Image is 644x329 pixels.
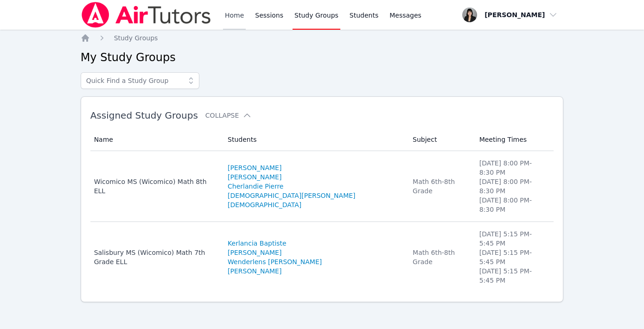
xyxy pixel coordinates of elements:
[81,72,199,89] input: Quick Find a Study Group
[90,222,554,292] tr: Salisbury MS (Wicomico) Math 7th Grade ELLKerlancia Baptiste[PERSON_NAME]Wenderlens [PERSON_NAME]...
[222,128,407,151] th: Students
[81,33,564,43] nav: Breadcrumb
[228,182,283,191] a: Cherlandie Pierre
[228,191,402,209] a: [DEMOGRAPHIC_DATA][PERSON_NAME][DEMOGRAPHIC_DATA]
[228,163,281,172] a: [PERSON_NAME]
[228,239,287,248] a: Kerlancia Baptiste
[94,177,217,196] div: Wicomico MS (Wicomico) Math 8th ELL
[479,266,548,285] li: [DATE] 5:15 PM - 5:45 PM
[90,110,198,121] span: Assigned Study Groups
[479,229,548,248] li: [DATE] 5:15 PM - 5:45 PM
[407,128,474,151] th: Subject
[474,128,554,151] th: Meeting Times
[389,11,421,20] span: Messages
[205,111,252,120] button: Collapse
[413,177,468,196] div: Math 6th-8th Grade
[228,266,281,276] a: [PERSON_NAME]
[479,158,548,177] li: [DATE] 8:00 PM - 8:30 PM
[228,248,281,257] a: [PERSON_NAME]
[114,33,158,43] a: Study Groups
[228,172,281,182] a: [PERSON_NAME]
[114,34,158,42] span: Study Groups
[479,177,548,196] li: [DATE] 8:00 PM - 8:30 PM
[479,196,548,214] li: [DATE] 8:00 PM - 8:30 PM
[479,248,548,266] li: [DATE] 5:15 PM - 5:45 PM
[81,2,212,28] img: Air Tutors
[94,248,217,266] div: Salisbury MS (Wicomico) Math 7th Grade ELL
[228,257,322,266] a: Wenderlens [PERSON_NAME]
[90,151,554,222] tr: Wicomico MS (Wicomico) Math 8th ELL[PERSON_NAME][PERSON_NAME]Cherlandie Pierre[DEMOGRAPHIC_DATA][...
[90,128,222,151] th: Name
[81,50,564,65] h2: My Study Groups
[413,248,468,266] div: Math 6th-8th Grade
